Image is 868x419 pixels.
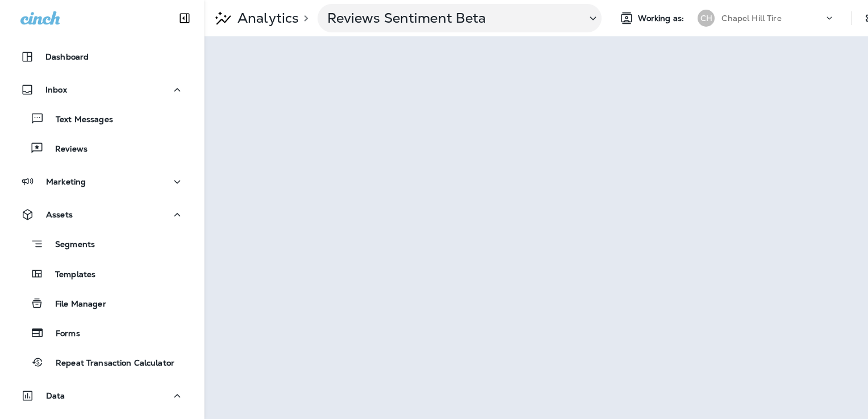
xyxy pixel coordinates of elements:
[44,329,80,340] p: Forms
[721,14,781,23] p: Chapel Hill Tire
[11,107,193,131] button: Text Messages
[44,358,174,369] p: Repeat Transaction Calculator
[698,10,715,27] div: CH
[46,391,65,400] p: Data
[11,203,193,226] button: Assets
[327,10,577,27] p: Reviews Sentiment Beta
[11,350,193,374] button: Repeat Transaction Calculator
[11,78,193,101] button: Inbox
[11,291,193,315] button: File Manager
[11,170,193,193] button: Marketing
[44,115,113,125] p: Text Messages
[45,85,67,94] p: Inbox
[46,177,86,186] p: Marketing
[638,14,686,23] span: Working as:
[45,52,89,61] p: Dashboard
[44,144,87,155] p: Reviews
[11,262,193,286] button: Templates
[44,270,95,280] p: Templates
[169,7,201,30] button: Collapse Sidebar
[44,299,106,310] p: File Manager
[11,136,193,160] button: Reviews
[233,10,299,27] p: Analytics
[11,384,193,407] button: Data
[11,45,193,68] button: Dashboard
[299,14,308,23] p: >
[46,210,73,219] p: Assets
[44,240,95,251] p: Segments
[11,321,193,345] button: Forms
[11,232,193,256] button: Segments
